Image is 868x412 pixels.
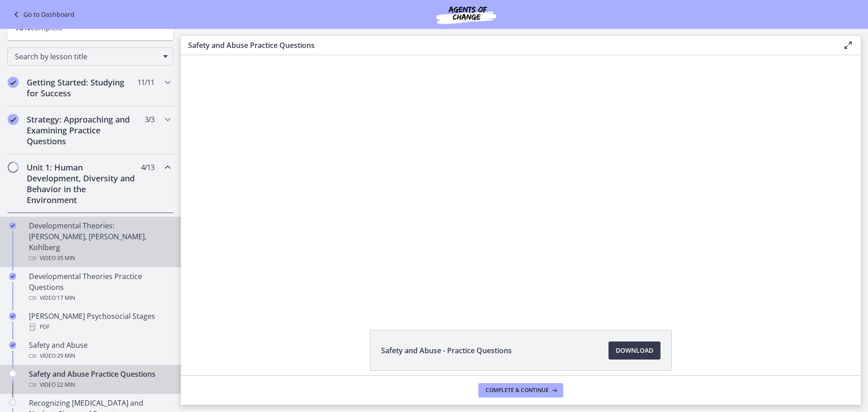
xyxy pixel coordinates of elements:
div: Video [29,379,170,390]
a: Download [609,341,660,360]
h2: Unit 1: Human Development, Diversity and Behavior in the Environment [27,162,137,205]
span: · 29 min [56,350,75,361]
span: Search by lesson title [15,52,159,62]
i: Completed [9,222,16,229]
iframe: Video Lesson [181,55,861,309]
i: Completed [8,114,19,125]
span: · 17 min [56,293,75,303]
div: Developmental Theories: [PERSON_NAME], [PERSON_NAME], Kohlberg [29,220,170,264]
i: Completed [9,341,16,349]
span: 3 / 3 [145,114,154,125]
div: Video [29,293,170,303]
i: Completed [9,273,16,280]
h3: Safety and Abuse Practice Questions [188,40,828,51]
div: Video [29,253,170,264]
div: Safety and Abuse [29,340,170,361]
div: [PERSON_NAME] Psychosocial Stages [29,311,170,332]
img: Agents of Change [412,4,520,25]
a: Go to Dashboard [11,9,75,20]
span: Download [616,345,653,356]
div: Video [29,350,170,361]
h2: Getting Started: Studying for Success [27,77,137,99]
button: Complete & continue [478,383,563,398]
div: PDF [29,322,170,332]
div: Safety and Abuse Practice Questions [29,369,170,390]
div: Search by lesson title [7,47,174,66]
h2: Strategy: Approaching and Examining Practice Questions [27,114,137,147]
i: Completed [9,313,16,320]
span: · 35 min [56,253,75,264]
span: · 22 min [56,379,75,390]
i: Completed [8,77,19,88]
span: Safety and Abuse - Practice Questions [381,345,512,356]
span: Complete & continue [486,387,549,394]
div: Developmental Theories Practice Questions [29,271,170,303]
span: 4 / 13 [141,162,154,173]
span: 11 / 11 [137,77,154,88]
